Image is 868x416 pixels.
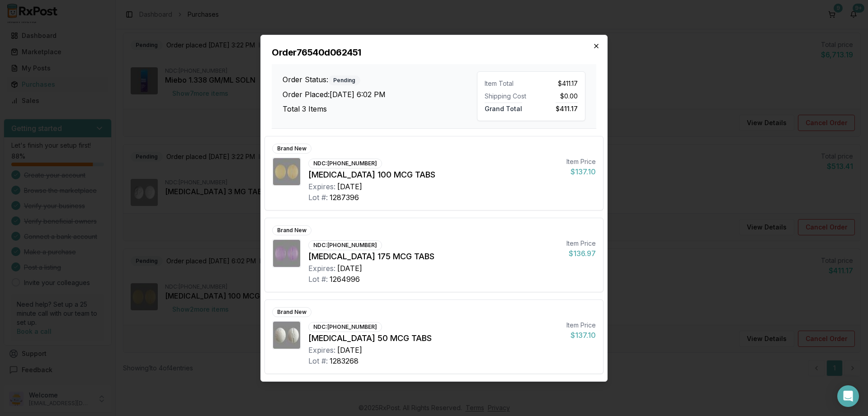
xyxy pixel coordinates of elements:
h2: Order 76540d062451 [272,46,596,59]
div: $137.10 [566,166,596,177]
div: [DATE] [337,181,362,192]
div: 1287396 [330,192,359,203]
div: Pending [328,75,360,85]
div: NDC: [PHONE_NUMBER] [308,159,382,168]
div: NDC: [PHONE_NUMBER] [308,322,382,332]
h3: Order Status: [283,74,477,85]
span: $411.17 [556,103,578,112]
div: $137.10 [566,330,596,341]
div: 1264996 [330,274,360,285]
h3: Order Placed: [DATE] 6:02 PM [283,89,477,100]
div: Lot #: [308,274,328,285]
div: Item Price [566,239,596,248]
div: Lot #: [308,192,328,203]
div: Item Price [566,157,596,166]
div: Expires: [308,263,335,274]
div: [MEDICAL_DATA] 50 MCG TABS [308,332,559,345]
div: NDC: [PHONE_NUMBER] [308,240,382,250]
div: Brand New [272,225,311,235]
div: Shipping Cost [485,92,528,101]
img: Synthroid 50 MCG TABS [273,322,300,349]
img: Synthroid 175 MCG TABS [273,240,300,267]
div: [DATE] [337,263,362,274]
div: Brand New [272,307,311,317]
div: Lot #: [308,355,328,366]
img: Synthroid 100 MCG TABS [273,158,300,185]
h3: Total 3 Items [283,103,477,114]
div: 1283268 [330,355,359,366]
div: $0.00 [535,92,578,101]
div: $411.17 [535,79,578,88]
div: $136.97 [566,248,596,259]
div: [DATE] [337,345,362,355]
span: Grand Total [485,103,522,112]
div: Brand New [272,144,311,154]
div: [MEDICAL_DATA] 175 MCG TABS [308,250,559,263]
div: Item Price [566,321,596,330]
div: [MEDICAL_DATA] 100 MCG TABS [308,168,559,181]
div: Expires: [308,181,335,192]
div: Expires: [308,345,335,355]
div: Item Total [485,79,528,88]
